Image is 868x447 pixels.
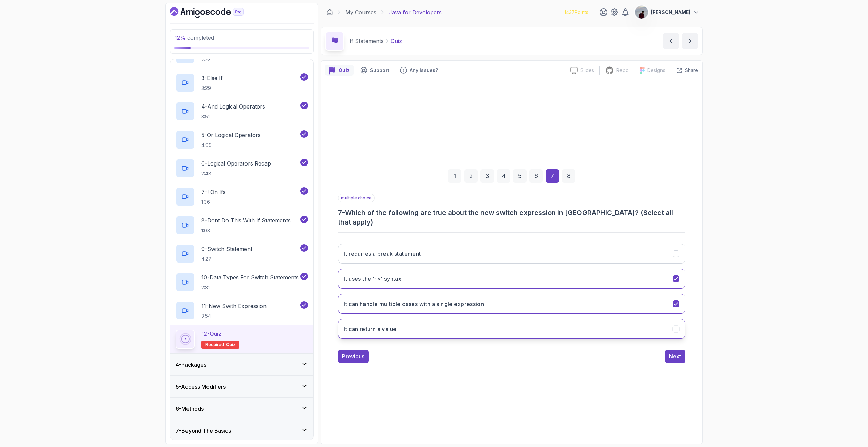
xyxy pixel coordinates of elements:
[201,245,252,253] p: 9 - Switch Statement
[174,34,186,41] span: 12 %
[344,325,396,333] h3: It can return a value
[665,350,685,363] button: Next
[497,169,510,183] div: 4
[201,302,267,310] p: 11 - New Swith Expression
[671,67,698,74] button: Share
[350,37,384,45] p: If Statements
[201,113,265,120] p: 3:51
[176,361,206,369] h3: 4 - Packages
[513,169,527,183] div: 5
[201,159,271,168] p: 6 - Logical Operators Recap
[396,65,442,76] button: Feedback button
[201,216,291,225] p: 8 - Dont Do This With If Statements
[170,354,313,375] button: 4-Packages
[176,216,308,235] button: 8-Dont Do This With If Statements1:03
[176,427,231,435] h3: 7 - Beyond The Basics
[176,244,308,263] button: 9-Switch Statement4:27
[201,170,271,177] p: 2:48
[580,67,594,74] p: Slides
[635,6,648,19] img: user profile image
[176,405,204,413] h3: 6 - Methods
[391,37,402,45] p: Quiz
[176,73,308,92] button: 3-Else If3:29
[635,5,700,19] button: user profile image[PERSON_NAME]
[338,269,685,289] button: It uses the '->' syntax
[562,169,575,183] div: 8
[389,8,442,16] p: Java for Developers
[345,8,376,16] a: My Courses
[685,67,698,74] p: Share
[464,169,478,183] div: 2
[682,33,698,49] button: next content
[170,7,259,18] a: Dashboard
[201,85,223,92] p: 3:29
[564,9,588,16] p: 1437 Points
[529,169,543,183] div: 6
[338,208,685,227] h3: 7 - Which of the following are true about the new switch expression in [GEOGRAPHIC_DATA]? (Select...
[176,159,308,178] button: 6-Logical Operators Recap2:48
[170,420,313,442] button: 7-Beyond The Basics
[616,67,629,74] p: Repo
[325,65,354,76] button: quiz button
[201,273,299,281] p: 10 - Data Types For Switch Statements
[170,376,313,397] button: 5-Access Modifiers
[448,169,461,183] div: 1
[663,33,679,49] button: previous content
[344,275,401,283] h3: It uses the '->' syntax
[338,350,369,363] button: Previous
[651,9,690,16] p: [PERSON_NAME]
[356,65,393,76] button: Support button
[338,294,685,314] button: It can handle multiple cases with a single expression
[370,67,389,74] p: Support
[342,352,364,361] div: Previous
[201,227,291,234] p: 1:03
[201,102,265,111] p: 4 - And Logical Operators
[176,301,308,320] button: 11-New Swith Expression3:54
[201,313,267,319] p: 3:54
[338,244,685,264] button: It requires a break statement
[338,319,685,339] button: It can return a value
[226,342,235,347] span: quiz
[339,67,350,74] p: Quiz
[410,67,438,74] p: Any issues?
[344,250,421,258] h3: It requires a break statement
[174,34,214,41] span: completed
[176,102,308,121] button: 4-And Logical Operators3:51
[201,256,252,263] p: 4:27
[201,131,261,139] p: 5 - Or Logical Operators
[176,273,308,292] button: 10-Data Types For Switch Statements2:31
[205,342,226,347] span: Required-
[176,187,308,206] button: 7-! On Ifs1:36
[344,300,484,308] h3: It can handle multiple cases with a single expression
[480,169,494,183] div: 3
[176,130,308,149] button: 5-Or Logical Operators4:09
[201,199,226,206] p: 1:36
[176,330,308,349] button: 12-QuizRequired-quiz
[669,352,681,361] div: Next
[326,9,333,16] a: Dashboard
[201,330,221,338] p: 12 - Quiz
[201,284,299,291] p: 2:31
[201,74,223,82] p: 3 - Else If
[201,188,226,196] p: 7 - ! On Ifs
[201,56,283,63] p: 2:23
[201,142,261,149] p: 4:09
[647,67,665,74] p: Designs
[546,169,559,183] div: 7
[176,383,226,391] h3: 5 - Access Modifiers
[338,194,375,202] p: multiple choice
[170,398,313,420] button: 6-Methods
